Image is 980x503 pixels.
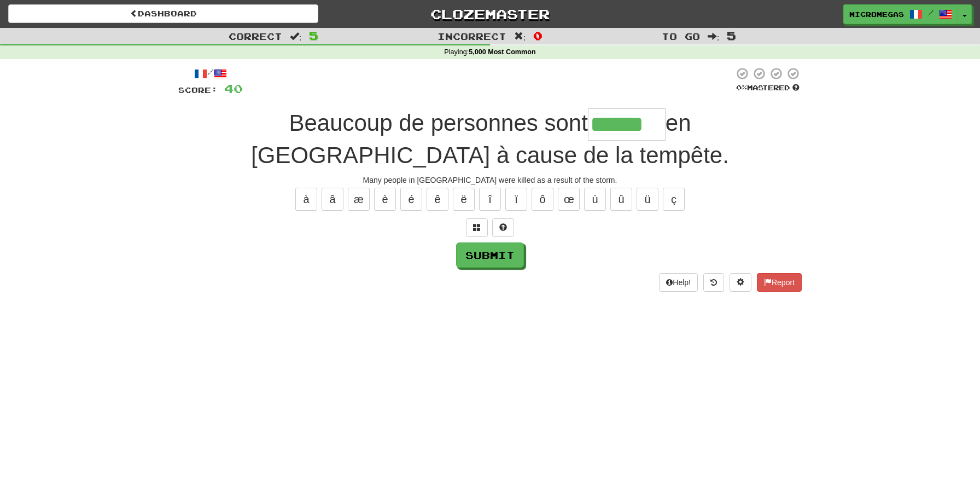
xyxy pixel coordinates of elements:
span: : [708,32,720,41]
span: To go [662,31,700,42]
strong: 5,000 Most Common [469,48,535,56]
button: é [400,188,422,211]
button: è [374,188,396,211]
button: Submit [456,242,524,268]
a: microMEGAS / [843,4,958,24]
button: à [295,188,317,211]
button: Switch sentence to multiple choice alt+p [466,218,488,237]
span: : [514,32,526,41]
div: Many people in [GEOGRAPHIC_DATA] were killed as a result of the storm. [178,175,802,186]
div: / [178,67,243,80]
span: Beaucoup de personnes sont [289,110,587,136]
span: 0 % [736,83,747,92]
span: en [GEOGRAPHIC_DATA] à cause de la tempête. [251,110,729,168]
span: Incorrect [437,31,506,42]
span: 5 [727,29,736,42]
button: ô [532,188,553,211]
button: œ [558,188,580,211]
div: Mastered [734,83,802,93]
button: æ [348,188,370,211]
span: 5 [309,29,318,42]
button: î [479,188,501,211]
button: â [322,188,343,211]
button: ê [427,188,448,211]
span: : [290,32,302,41]
button: û [610,188,632,211]
button: Single letter hint - you only get 1 per sentence and score half the points! alt+h [492,218,514,237]
span: microMEGAS [849,9,904,19]
span: 0 [533,29,542,42]
button: ù [584,188,606,211]
a: Clozemaster [335,4,645,24]
button: ü [637,188,658,211]
span: 40 [224,82,243,95]
span: Score: [178,85,218,95]
button: ç [663,188,685,211]
span: / [928,9,934,16]
span: Correct [229,31,282,42]
a: Dashboard [8,4,318,23]
button: ï [505,188,527,211]
button: Report [757,273,802,292]
button: ë [453,188,475,211]
button: Help! [659,273,698,292]
button: Round history (alt+y) [703,273,724,292]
